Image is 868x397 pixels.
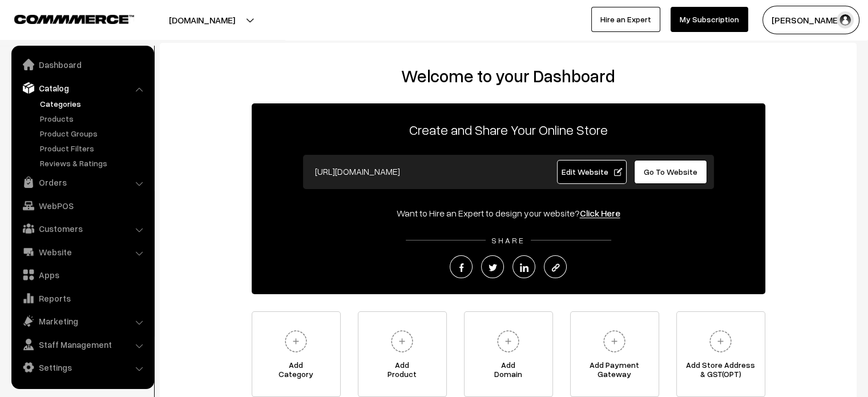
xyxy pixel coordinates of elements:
[14,264,150,285] a: Apps
[252,206,765,220] div: Want to Hire an Expert to design your website?
[37,157,150,169] a: Reviews & Ratings
[464,311,553,397] a: AddDomain
[465,360,552,383] span: Add Domain
[557,160,627,184] a: Edit Website
[671,7,748,32] a: My Subscription
[676,311,765,397] a: Add Store Address& GST(OPT)
[129,6,275,34] button: [DOMAIN_NAME]
[677,360,765,383] span: Add Store Address & GST(OPT)
[570,311,659,397] a: Add PaymentGateway
[171,66,845,86] h2: Welcome to your Dashboard
[37,142,150,154] a: Product Filters
[14,288,150,308] a: Reports
[14,11,114,25] a: COMMMERCE
[14,357,150,378] a: Settings
[14,242,150,262] a: Website
[14,15,134,23] img: COMMMERCE
[705,326,736,357] img: plus.svg
[14,78,150,98] a: Catalog
[837,11,854,29] img: user
[762,6,859,34] button: [PERSON_NAME]
[14,334,150,355] a: Staff Management
[580,207,620,219] a: Click Here
[591,7,660,32] a: Hire an Expert
[386,326,418,357] img: plus.svg
[252,119,765,140] p: Create and Share Your Online Store
[14,218,150,239] a: Customers
[561,167,622,177] span: Edit Website
[599,326,630,357] img: plus.svg
[37,127,150,139] a: Product Groups
[252,311,341,397] a: AddCategory
[14,311,150,331] a: Marketing
[634,160,708,184] a: Go To Website
[14,54,150,75] a: Dashboard
[14,172,150,193] a: Orders
[358,311,447,397] a: AddProduct
[37,98,150,110] a: Categories
[252,360,340,383] span: Add Category
[486,235,531,245] span: SHARE
[644,167,697,177] span: Go To Website
[358,360,446,383] span: Add Product
[571,360,659,383] span: Add Payment Gateway
[37,113,150,125] a: Products
[492,326,524,357] img: plus.svg
[14,195,150,216] a: WebPOS
[280,326,312,357] img: plus.svg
